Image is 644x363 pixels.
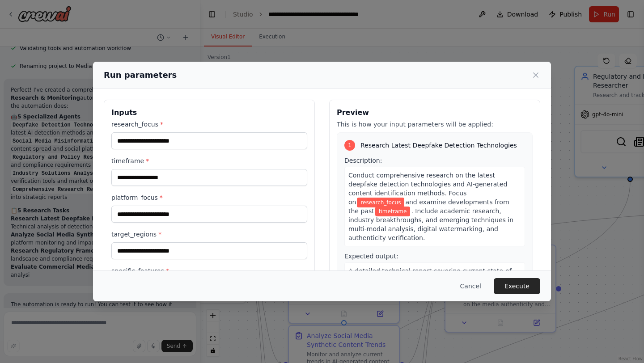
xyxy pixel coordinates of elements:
[357,198,404,207] span: Variable: research_focus
[348,198,509,215] span: and examine developments from the past
[337,107,533,118] h3: Preview
[344,253,398,260] span: Expected output:
[494,278,540,294] button: Execute
[104,69,177,81] h2: Run parameters
[111,120,307,129] label: research_focus
[337,120,533,129] p: This is how your input parameters will be applied:
[453,278,488,294] button: Cancel
[344,140,355,151] div: 1
[348,172,507,206] span: Conduct comprehensive research on the latest deepfake detection technologies and AI-generated con...
[111,266,307,275] label: specific_features
[111,107,307,118] h3: Inputs
[360,141,517,150] span: Research Latest Deepfake Detection Technologies
[375,207,411,216] span: Variable: timeframe
[111,193,307,202] label: platform_focus
[344,157,382,164] span: Description:
[348,267,513,319] span: A detailed technical report covering current state-of-the-art deepfake detection methods, their a...
[111,156,307,165] label: timeframe
[348,207,513,241] span: . Include academic research, industry breakthroughs, and emerging techniques in multi-modal analy...
[111,230,307,239] label: target_regions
